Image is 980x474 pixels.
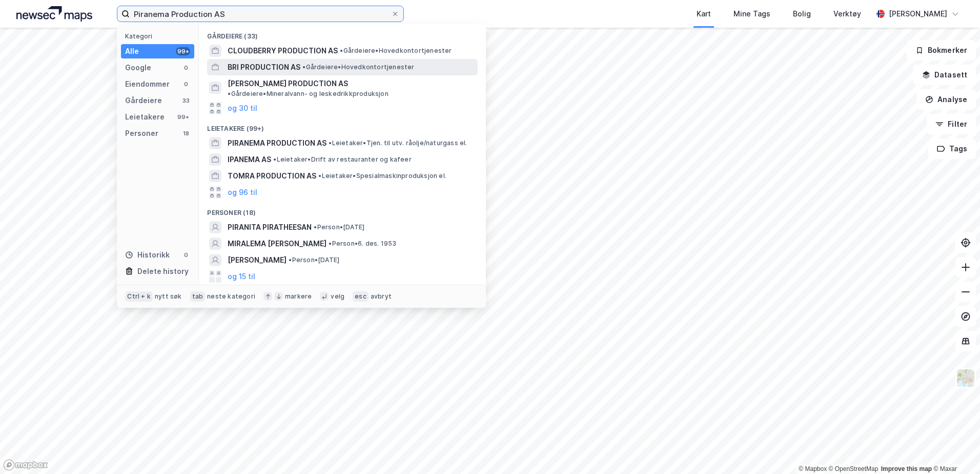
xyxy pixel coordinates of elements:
span: Leietaker • Tjen. til utv. råolje/naturgass el. [329,139,467,147]
div: Kart [697,8,711,20]
div: Leietakere (99+) [199,116,486,135]
button: og 30 til [228,102,257,114]
div: Mine Tags [733,8,770,20]
div: Google [125,62,151,74]
a: OpenStreetMap [829,465,879,472]
a: Mapbox homepage [3,459,48,471]
span: Person • [DATE] [289,256,339,264]
div: Bolig [793,8,811,20]
div: Gårdeiere [125,94,162,107]
button: Tags [928,139,976,159]
div: tab [190,291,206,302]
div: Personer [125,127,158,140]
div: Kategori [125,32,194,40]
span: IPANEMA AS [228,153,271,166]
div: 99+ [176,113,190,121]
div: 18 [182,129,190,137]
button: Bokmerker [907,40,976,61]
a: Improve this map [881,465,932,472]
span: Gårdeiere • Hovedkontortjenester [340,47,452,55]
span: Gårdeiere • Mineralvann- og leskedrikkproduksjon [228,90,388,98]
span: • [273,155,276,163]
img: Z [956,368,975,388]
span: Gårdeiere • Hovedkontortjenester [302,63,414,71]
div: esc [353,291,369,302]
span: • [340,47,343,54]
div: nytt søk [155,292,182,301]
span: Leietaker • Spesialmaskinproduksjon el. [318,172,446,180]
div: 0 [182,80,190,88]
button: Filter [927,114,976,134]
span: • [329,139,332,147]
span: [PERSON_NAME] [228,254,287,266]
span: • [289,256,292,264]
span: MIRALEMA [PERSON_NAME] [228,238,326,250]
div: Personer (18) [199,201,486,219]
span: • [228,90,231,97]
div: Verktøy [833,8,861,20]
span: PIRANITA PIRATHEESAN [228,221,312,233]
span: • [329,240,332,247]
div: [PERSON_NAME] [889,8,947,20]
span: CLOUDBERRY PRODUCTION AS [228,45,338,57]
div: Leietakere [125,111,165,123]
span: • [318,172,321,180]
span: Person • [DATE] [314,223,364,231]
div: Eiendommer [125,78,170,90]
span: Person • 6. des. 1953 [329,240,396,248]
div: Gårdeiere (33) [199,24,486,43]
button: og 15 til [228,270,255,283]
span: Leietaker • Drift av restauranter og kafeer [273,155,411,164]
div: velg [331,292,344,301]
iframe: Chat Widget [929,425,980,474]
div: 99+ [176,47,190,55]
span: PIRANEMA PRODUCTION AS [228,137,326,149]
div: 0 [182,64,190,72]
div: Alle [125,45,139,57]
span: [PERSON_NAME] PRODUCTION AS [228,77,348,90]
div: Historikk [125,249,170,261]
button: Analyse [916,89,976,110]
div: avbryt [371,292,392,301]
img: logo.a4113a55bc3d86da70a041830d287a7e.svg [16,6,92,22]
div: markere [285,292,312,301]
div: 0 [182,251,190,259]
span: • [302,63,305,71]
button: Datasett [913,65,976,85]
div: Delete history [137,265,189,278]
span: • [314,223,317,231]
input: Søk på adresse, matrikkel, gårdeiere, leietakere eller personer [130,6,391,22]
div: Ctrl + k [125,291,153,302]
div: 33 [182,96,190,105]
a: Mapbox [799,465,827,472]
span: TOMRA PRODUCTION AS [228,170,316,182]
button: og 96 til [228,186,257,199]
span: BRI PRODUCTION AS [228,61,300,73]
div: neste kategori [207,292,255,301]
